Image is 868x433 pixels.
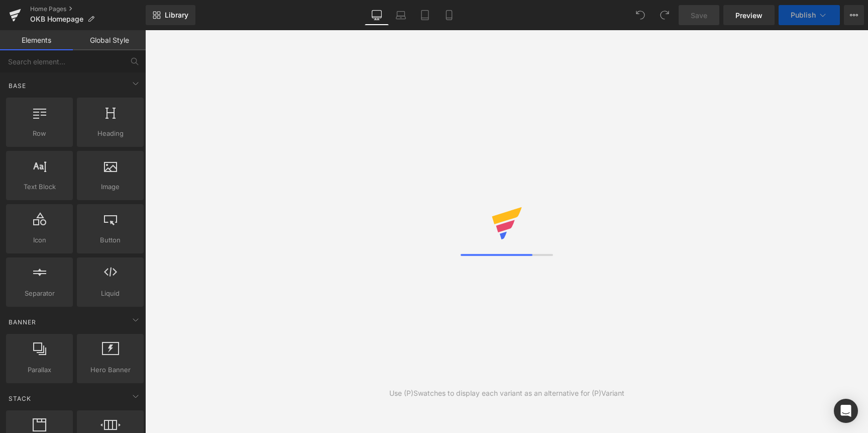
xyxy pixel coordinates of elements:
a: Desktop [365,5,389,25]
span: Row [9,128,70,139]
span: Button [80,235,141,245]
span: Save [691,10,707,21]
button: Undo [630,5,650,25]
a: Mobile [437,5,461,25]
div: Open Intercom Messenger [834,399,858,423]
span: Library [165,11,188,20]
span: Icon [9,235,70,245]
span: Banner [8,317,37,327]
span: Separator [9,288,70,299]
span: Preview [735,10,763,21]
span: Parallax [9,365,70,375]
span: Base [8,81,27,91]
span: Publish [791,11,816,19]
button: Publish [779,5,840,25]
div: Use (P)Swatches to display each variant as an alternative for (P)Variant [389,388,624,399]
a: Preview [723,5,775,25]
a: Home Pages [30,5,146,13]
span: Heading [80,128,141,139]
a: Global Style [73,30,146,50]
span: Hero Banner [80,365,141,375]
a: New Library [146,5,195,25]
button: Redo [655,5,675,25]
span: Image [80,182,141,192]
span: Stack [8,394,32,403]
span: OKB Homepage [30,15,83,23]
span: Text Block [9,182,70,192]
a: Laptop [389,5,413,25]
span: Liquid [80,288,141,299]
a: Tablet [413,5,437,25]
button: More [844,5,864,25]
